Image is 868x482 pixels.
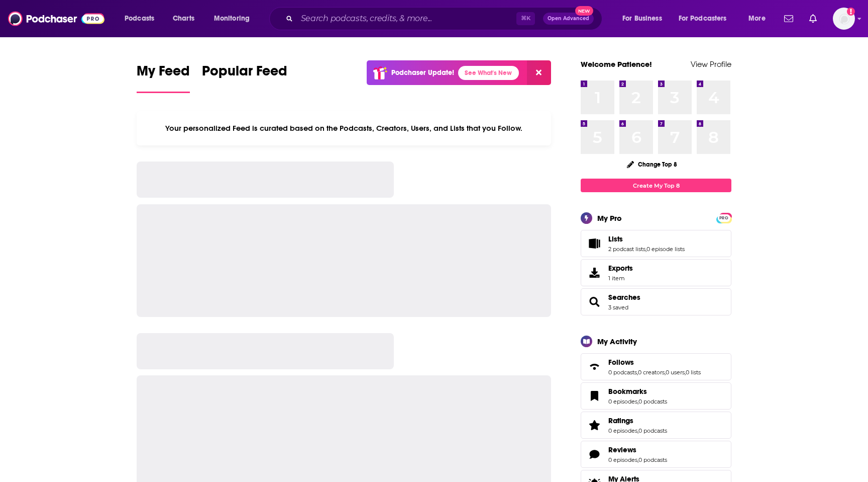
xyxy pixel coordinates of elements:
[581,179,731,192] a: Create My Top 8
[118,11,167,27] button: open menu
[581,59,652,69] a: Welcome Patience!
[279,7,612,30] div: Search podcasts, credits, & more...
[780,10,797,27] a: Show notifications dropdown
[581,382,731,410] span: Bookmarks
[202,62,287,93] a: Popular Feed
[202,62,287,86] span: Popular Feed
[543,13,594,25] button: Open AdvancedNew
[833,8,855,30] span: Logged in as patiencebaldacci
[686,369,701,376] a: 0 lists
[665,369,666,376] span: ,
[608,293,640,302] a: Searches
[584,360,604,374] a: Follows
[608,264,633,273] span: Exports
[621,158,683,171] button: Change Top 8
[581,412,731,439] span: Ratings
[637,398,638,405] span: ,
[581,353,731,380] span: Follows
[685,369,686,376] span: ,
[166,11,200,27] a: Charts
[646,246,685,253] a: 0 episode lists
[666,369,685,376] a: 0 users
[638,369,665,376] a: 0 creators
[391,68,454,77] p: Podchaser Update!
[581,230,731,257] span: Lists
[608,445,667,454] a: Reviews
[297,11,516,27] input: Search podcasts, credits, & more...
[637,456,638,463] span: ,
[516,12,535,25] span: ⌘ K
[638,456,667,463] a: 0 podcasts
[584,418,604,432] a: Ratings
[8,9,104,28] img: Podchaser - Follow, Share and Rate Podcasts
[672,11,741,27] button: open menu
[608,234,623,244] span: Lists
[615,11,675,27] button: open menu
[608,445,636,454] span: Reviews
[608,387,647,396] span: Bookmarks
[622,12,662,26] span: For Business
[584,266,604,280] span: Exports
[847,8,855,16] svg: Add a profile image
[833,8,855,30] img: User Profile
[584,236,604,251] a: Lists
[718,214,730,221] a: PRO
[581,288,731,315] span: Searches
[584,295,604,309] a: Searches
[584,447,604,461] a: Reviews
[608,387,667,396] a: Bookmarks
[638,427,667,434] a: 0 podcasts
[718,214,730,222] span: PRO
[608,398,637,405] a: 0 episodes
[637,427,638,434] span: ,
[608,416,633,425] span: Ratings
[645,246,646,253] span: ,
[125,12,154,26] span: Podcasts
[748,12,766,26] span: More
[691,59,731,69] a: View Profile
[575,6,593,16] span: New
[638,398,667,405] a: 0 podcasts
[608,304,628,311] a: 3 saved
[458,66,519,80] a: See What's New
[207,11,263,27] button: open menu
[608,427,637,434] a: 0 episodes
[581,259,731,286] a: Exports
[137,111,551,145] div: Your personalized Feed is curated based on the Podcasts, Creators, Users, and Lists that you Follow.
[581,441,731,468] span: Reviews
[137,62,190,93] a: My Feed
[608,246,645,253] a: 2 podcast lists
[597,213,622,223] div: My Pro
[679,12,727,26] span: For Podcasters
[608,369,637,376] a: 0 podcasts
[137,62,190,86] span: My Feed
[608,456,637,463] a: 0 episodes
[805,10,821,27] a: Show notifications dropdown
[597,337,637,346] div: My Activity
[608,275,633,282] span: 1 item
[173,12,194,26] span: Charts
[741,11,778,27] button: open menu
[214,12,250,26] span: Monitoring
[584,389,604,403] a: Bookmarks
[608,416,667,425] a: Ratings
[637,369,638,376] span: ,
[608,358,634,367] span: Follows
[833,8,855,30] button: Show profile menu
[608,234,685,244] a: Lists
[548,16,589,21] span: Open Advanced
[608,358,701,367] a: Follows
